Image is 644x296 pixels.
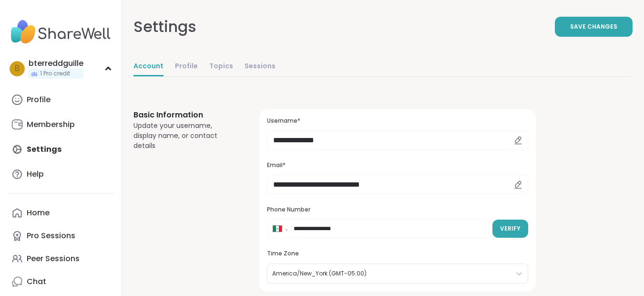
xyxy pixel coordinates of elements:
a: Account [133,57,164,76]
a: Membership [8,113,114,136]
div: Help [27,169,44,180]
button: Verify [492,220,528,238]
h3: Time Zone [267,250,528,258]
a: Help [8,163,114,186]
h3: Username* [267,117,528,125]
button: Save Changes [555,17,633,37]
span: 1 Pro credit [40,70,70,78]
div: Settings [133,15,196,38]
h3: Email* [267,161,528,169]
span: b [15,63,20,75]
h3: Phone Number [267,206,528,214]
a: Profile [175,57,198,76]
div: bterreddguille [29,58,83,69]
a: Peer Sessions [8,247,114,270]
a: Profile [8,88,114,111]
div: Home [27,208,50,218]
div: Membership [27,119,75,130]
h3: Basic Information [133,109,236,121]
a: Chat [8,270,114,293]
a: Sessions [245,57,276,76]
div: Profile [27,95,51,105]
span: Save Changes [570,22,617,31]
div: Pro Sessions [27,231,75,241]
img: ShareWell Nav Logo [8,15,114,49]
a: Pro Sessions [8,224,114,247]
div: Update your username, display name, or contact details [133,121,236,151]
div: Chat [27,276,46,287]
span: Verify [500,224,521,233]
div: Peer Sessions [27,254,80,264]
a: Topics [209,57,233,76]
a: Home [8,201,114,224]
